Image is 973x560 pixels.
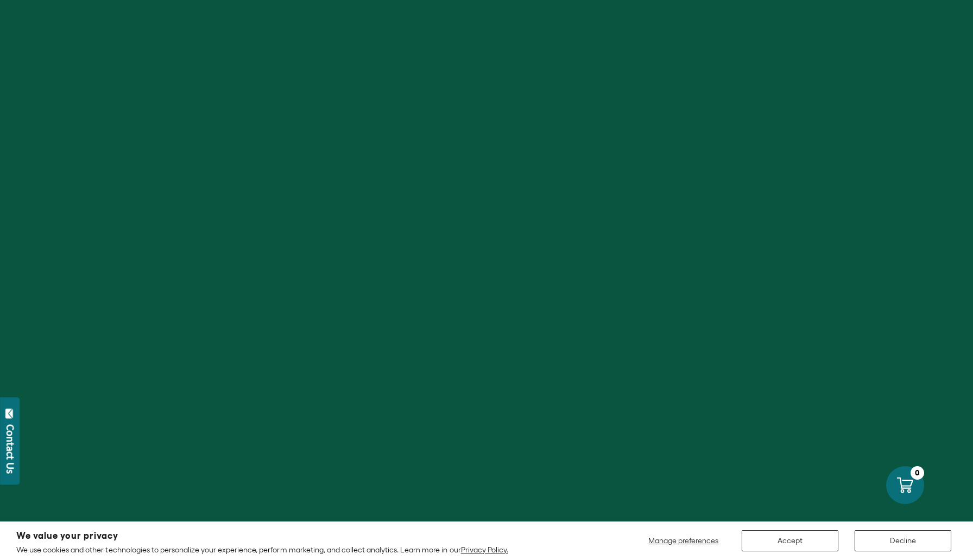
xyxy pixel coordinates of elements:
span: Manage preferences [648,536,718,545]
a: Privacy Policy. [461,545,508,554]
div: Contact Us [5,424,16,474]
h2: We value your privacy [16,531,508,540]
button: Accept [742,530,838,551]
button: Manage preferences [642,530,725,551]
div: 0 [911,466,924,480]
button: Decline [855,530,951,551]
p: We use cookies and other technologies to personalize your experience, perform marketing, and coll... [16,545,508,555]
